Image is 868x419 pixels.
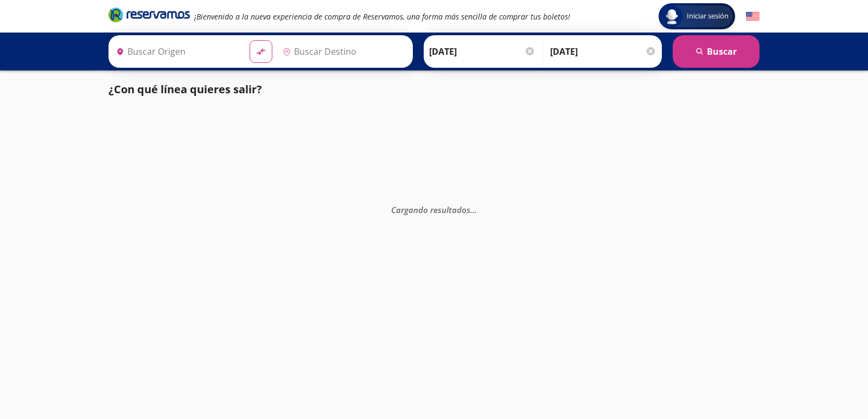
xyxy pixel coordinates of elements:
[746,10,759,23] button: English
[112,38,241,65] input: Buscar Origen
[673,35,759,68] button: Buscar
[550,38,656,65] input: Opcional
[108,7,190,23] i: Brand Logo
[475,204,477,215] span: .
[108,81,262,98] p: ¿Con qué línea quieres salir?
[473,204,475,215] span: .
[429,38,535,65] input: Elegir Fecha
[108,7,190,26] a: Brand Logo
[194,11,570,22] em: ¡Bienvenido a la nueva experiencia de compra de Reservamos, una forma más sencilla de comprar tus...
[278,38,407,65] input: Buscar Destino
[391,204,477,215] em: Cargando resultados
[470,204,473,215] span: .
[682,11,733,22] span: Iniciar sesión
